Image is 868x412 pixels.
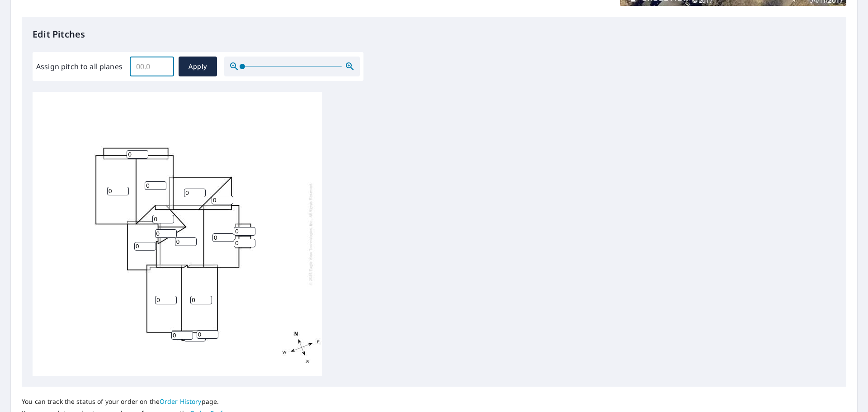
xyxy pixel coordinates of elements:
[33,28,835,41] p: Edit Pitches
[179,57,217,76] button: Apply
[36,61,123,72] label: Assign pitch to all planes
[22,398,264,406] p: You can track the status of your order on the page.
[186,61,210,72] span: Apply
[160,397,202,406] a: Order History
[130,54,174,79] input: 00.0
